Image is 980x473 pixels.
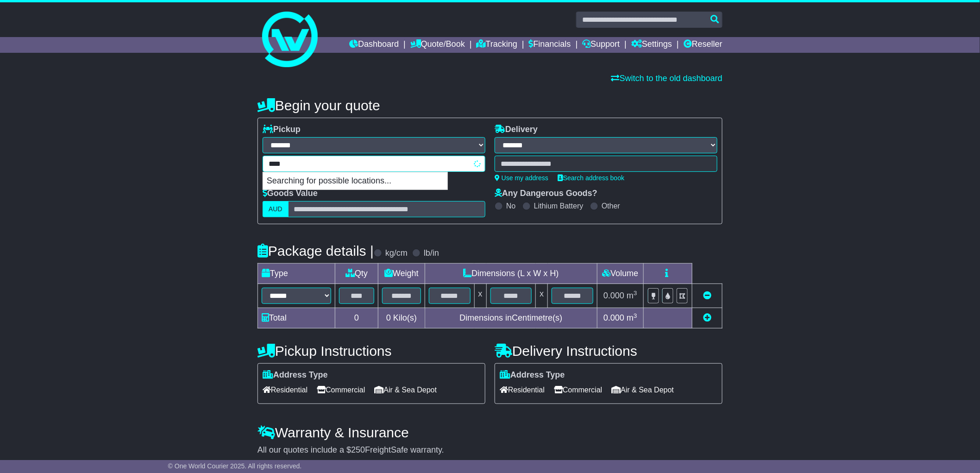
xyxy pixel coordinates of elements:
label: Any Dangerous Goods? [495,189,597,199]
label: Address Type [500,370,565,380]
span: m [627,313,637,322]
sup: 3 [634,290,637,296]
a: Reseller [684,37,722,53]
h4: Package details | [258,243,374,259]
div: All our quotes include a $ FreightSafe warranty. [258,445,722,455]
a: Switch to the old dashboard [611,74,722,83]
label: Delivery [495,125,538,135]
td: Type [258,264,335,284]
typeahead: Please provide city [263,156,485,172]
span: Residential [263,383,308,397]
label: Address Type [263,370,328,380]
label: No [506,202,515,210]
h4: Warranty & Insurance [258,425,722,440]
span: m [627,291,637,300]
td: Total [258,308,335,328]
h4: Begin your quote [258,98,722,113]
td: Dimensions (L x W x H) [425,264,597,284]
label: AUD [263,201,289,217]
td: Kilo(s) [378,308,425,328]
td: Weight [378,264,425,284]
a: Financials [529,37,571,53]
span: Commercial [317,383,365,397]
span: Commercial [554,383,602,397]
p: Searching for possible locations... [263,172,447,190]
label: lb/in [424,248,439,259]
td: 0 [335,308,378,328]
a: Search address book [558,174,624,182]
label: kg/cm [385,248,408,259]
label: Lithium Battery [534,202,584,210]
span: © One World Courier 2025. All rights reserved. [168,462,302,470]
td: x [536,284,548,308]
sup: 3 [634,312,637,319]
a: Quote/Book [410,37,465,53]
td: x [474,284,486,308]
span: 0.000 [603,313,624,322]
span: 0.000 [603,291,624,300]
a: Dashboard [349,37,399,53]
span: Residential [500,383,545,397]
h4: Pickup Instructions [258,343,485,359]
h4: Delivery Instructions [495,343,722,359]
td: Qty [335,264,378,284]
a: Remove this item [703,291,711,300]
label: Pickup [263,125,301,135]
a: Use my address [495,174,548,182]
a: Tracking [477,37,517,53]
a: Support [582,37,620,53]
span: Air & Sea Depot [375,383,437,397]
td: Volume [597,264,643,284]
label: Other [602,202,620,210]
a: Add new item [703,313,711,322]
td: Dimensions in Centimetre(s) [425,308,597,328]
span: 250 [351,445,365,454]
a: Settings [631,37,672,53]
span: 0 [386,313,391,322]
span: Air & Sea Depot [612,383,674,397]
label: Goods Value [263,189,318,199]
